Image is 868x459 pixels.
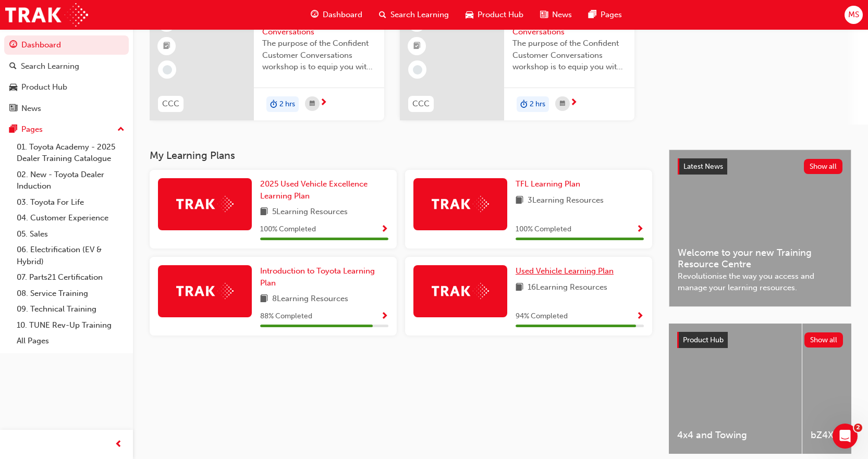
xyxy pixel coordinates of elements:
[413,40,421,53] span: booktick-icon
[320,98,327,108] span: next-icon
[636,312,644,321] span: Show Progress
[845,6,863,24] button: MS
[163,65,172,75] span: learningRecordVerb_NONE-icon
[516,266,614,276] span: Used Vehicle Learning Plan
[516,265,618,277] a: Used Vehicle Learning Plan
[390,9,449,21] span: Search Learning
[9,62,17,71] span: search-icon
[150,150,652,162] h3: My Learning Plans
[176,283,234,299] img: Trak
[9,83,17,92] span: car-icon
[636,310,644,323] button: Show Progress
[804,332,843,348] button: Show all
[9,104,17,114] span: news-icon
[400,6,634,120] a: 240CCCConfident Customer ConversationsThe purpose of the Confident Customer Conversations worksho...
[13,194,129,210] a: 03. Toyota For Life
[5,3,88,27] img: Trak
[432,283,489,299] img: Trak
[260,179,368,201] span: 2025 Used Vehicle Excellence Learning Plan
[833,424,858,449] iframe: Intercom live chat
[117,123,125,137] span: up-icon
[4,33,129,120] button: DashboardSearch LearningProduct HubNews
[21,123,43,135] div: Pages
[516,178,584,190] a: TFL Learning Plan
[13,167,129,194] a: 02. New - Toyota Dealer Induction
[13,301,129,317] a: 09. Technical Training
[4,57,129,76] a: Search Learning
[13,269,129,286] a: 07. Parts21 Certification
[381,312,388,321] span: Show Progress
[466,8,473,21] span: car-icon
[262,38,376,73] span: The purpose of the Confident Customer Conversations workshop is to equip you with tools to commun...
[457,4,532,26] a: car-iconProduct Hub
[512,38,626,73] span: The purpose of the Confident Customer Conversations workshop is to equip you with tools to commun...
[272,206,348,219] span: 5 Learning Resources
[260,265,388,289] a: Introduction to Toyota Learning Plan
[520,97,528,111] span: duration-icon
[601,9,622,21] span: Pages
[478,9,523,21] span: Product Hub
[552,9,572,21] span: News
[279,98,295,110] span: 2 hrs
[677,332,843,349] a: Product HubShow all
[570,98,578,108] span: next-icon
[560,97,565,110] span: calendar-icon
[854,424,862,432] span: 2
[528,281,607,294] span: 16 Learning Resources
[21,60,79,72] div: Search Learning
[13,286,129,302] a: 08. Service Training
[530,98,545,110] span: 2 hrs
[260,178,388,202] a: 2025 Used Vehicle Excellence Learning Plan
[13,242,129,269] a: 06. Electrification (EV & Hybrid)
[162,98,179,110] span: CCC
[540,8,548,21] span: news-icon
[4,35,129,55] a: Dashboard
[379,8,386,21] span: search-icon
[683,336,724,344] span: Product Hub
[678,247,842,270] span: Welcome to your new Training Resource Centre
[636,223,644,236] button: Show Progress
[516,281,523,294] span: book-icon
[516,179,580,189] span: TFL Learning Plan
[115,438,123,451] span: prev-icon
[21,103,41,115] div: News
[4,78,129,97] a: Product Hub
[580,4,630,26] a: pages-iconPages
[381,223,388,236] button: Show Progress
[310,97,315,110] span: calendar-icon
[683,162,723,171] span: Latest News
[13,226,129,242] a: 05. Sales
[381,310,388,323] button: Show Progress
[260,266,375,288] span: Introduction to Toyota Learning Plan
[677,429,793,441] span: 4x4 and Towing
[532,4,580,26] a: news-iconNews
[260,224,316,235] span: 100 % Completed
[323,9,362,21] span: Dashboard
[669,150,851,307] a: Latest NewsShow allWelcome to your new Training Resource CentreRevolutionise the way you access a...
[4,120,129,139] button: Pages
[21,81,67,93] div: Product Hub
[528,194,604,207] span: 3 Learning Resources
[636,225,644,234] span: Show Progress
[432,196,489,212] img: Trak
[13,317,129,333] a: 10. TUNE Rev-Up Training
[4,99,129,118] a: News
[669,324,802,454] a: 4x4 and Towing
[9,125,17,134] span: pages-icon
[302,4,371,26] a: guage-iconDashboard
[678,270,842,294] span: Revolutionise the way you access and manage your learning resources.
[516,194,523,207] span: book-icon
[516,311,568,322] span: 94 % Completed
[412,98,430,110] span: CCC
[260,206,268,219] span: book-icon
[413,65,422,75] span: learningRecordVerb_NONE-icon
[270,97,277,111] span: duration-icon
[150,6,384,120] a: 240CCCConfident Customer ConversationsThe purpose of the Confident Customer Conversations worksho...
[804,159,843,174] button: Show all
[311,8,319,21] span: guage-icon
[13,210,129,226] a: 04. Customer Experience
[9,41,17,50] span: guage-icon
[260,293,268,306] span: book-icon
[848,9,859,21] span: MS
